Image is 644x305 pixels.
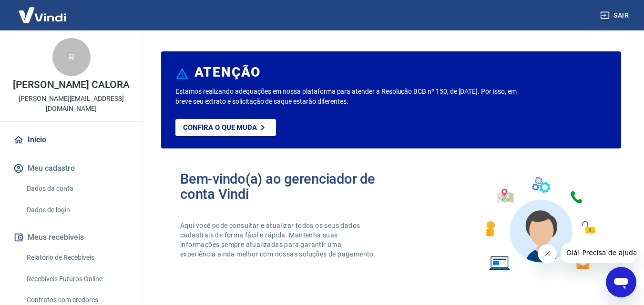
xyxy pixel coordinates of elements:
img: Vindi [11,0,73,30]
button: Meu cadastro [11,158,131,179]
iframe: Botão para abrir a janela de mensagens [606,267,636,297]
button: Sair [598,7,633,24]
h6: ATENÇÃO [194,68,261,77]
a: Confira o que muda [175,119,276,136]
img: Imagem de um avatar masculino com diversos icones exemplificando as funcionalidades do gerenciado... [477,171,602,276]
iframe: Fechar mensagem [538,244,557,263]
a: Recebíveis Futuros Online [23,269,131,289]
a: Dados da conta [23,179,131,198]
button: Meus recebíveis [11,227,131,248]
p: Aqui você pode consultar e atualizar todos os seus dados cadastrais de forma fácil e rápida. Mant... [180,221,378,259]
p: [PERSON_NAME][EMAIL_ADDRESS][DOMAIN_NAME] [8,94,135,114]
p: [PERSON_NAME] CALORA [13,80,130,90]
p: Estamos realizando adequações em nossa plataforma para atender a Resolução BCB nº 150, de [DATE].... [175,87,521,107]
span: Olá! Precisa de ajuda? [6,7,80,14]
h2: Bem-vindo(a) ao gerenciador de conta Vindi [180,171,391,202]
a: Dados de login [23,200,131,220]
p: Confira o que muda [183,123,257,132]
a: Relatório de Recebíveis [23,248,131,267]
div: R [52,38,91,76]
iframe: Mensagem da empresa [561,242,636,263]
a: Início [11,129,131,150]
